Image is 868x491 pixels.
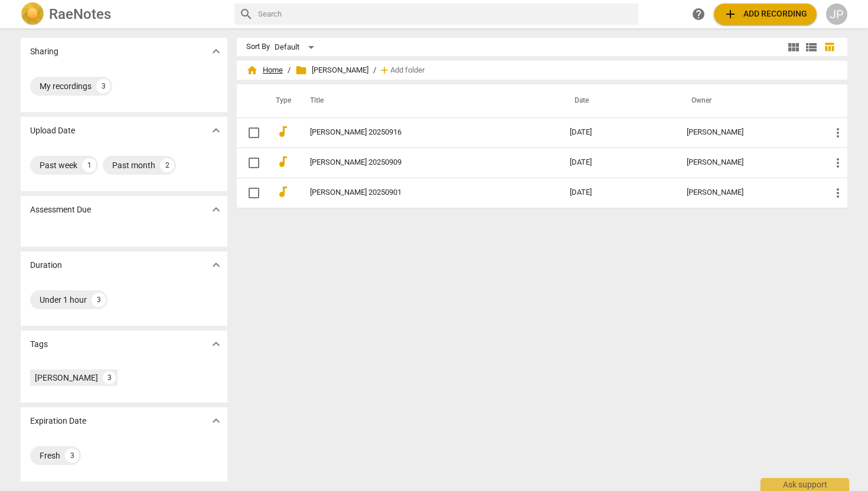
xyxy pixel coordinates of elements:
button: Show more [207,256,225,274]
a: [PERSON_NAME] 20250909 [310,158,527,167]
div: Past month [112,159,155,171]
div: My recordings [40,80,92,92]
span: Home [246,64,283,76]
span: audiotrack [276,125,290,139]
span: Add recording [723,7,807,21]
p: Duration [30,259,62,271]
p: Tags [30,338,48,351]
div: Past week [40,159,77,171]
button: Upload [714,4,817,25]
span: more_vert [831,126,845,140]
span: view_list [804,40,818,54]
a: [PERSON_NAME] 20250901 [310,188,527,197]
div: 3 [96,79,110,93]
span: add [723,7,738,21]
div: 2 [160,158,174,172]
p: Expiration Date [30,415,86,427]
div: [PERSON_NAME] [687,158,812,167]
span: expand_more [209,44,223,58]
span: audiotrack [276,185,290,199]
span: search [239,7,253,21]
button: List view [802,38,820,56]
input: Search [258,5,634,24]
th: Title [296,84,560,117]
img: Logo [21,2,44,26]
span: more_vert [831,186,845,200]
span: / [373,66,376,75]
div: 3 [103,371,116,384]
button: Show more [207,42,225,60]
span: help [691,7,706,21]
span: table_chart [824,41,835,53]
td: [DATE] [560,148,677,178]
div: [PERSON_NAME] [687,188,812,197]
div: Sort By [246,42,270,51]
span: add [378,64,390,76]
div: Default [275,38,318,57]
button: Table view [820,38,838,56]
button: Show more [207,201,225,218]
h2: RaeNotes [49,6,111,22]
div: Ask support [761,478,849,491]
span: [PERSON_NAME] [295,64,368,76]
a: Help [688,4,709,25]
th: Date [560,84,677,117]
div: [PERSON_NAME] [35,372,98,384]
div: 1 [82,158,96,172]
span: expand_more [209,414,223,428]
th: Type [266,84,296,117]
a: LogoRaeNotes [21,2,225,26]
span: view_module [787,40,801,54]
span: expand_more [209,202,223,217]
button: Show more [207,412,225,430]
span: folder [295,64,307,76]
span: expand_more [209,337,223,351]
th: Owner [677,84,821,117]
span: / [288,66,291,75]
a: [PERSON_NAME] 20250916 [310,128,527,137]
button: JP [826,4,847,25]
p: Sharing [30,45,58,58]
span: more_vert [831,156,845,170]
div: Under 1 hour [40,294,87,306]
p: Upload Date [30,125,75,137]
button: Show more [207,122,225,139]
span: expand_more [209,258,223,272]
div: 3 [92,293,106,307]
td: [DATE] [560,117,677,148]
p: Assessment Due [30,204,91,216]
div: [PERSON_NAME] [687,128,812,137]
div: Fresh [40,450,60,461]
span: Add folder [390,66,425,75]
td: [DATE] [560,178,677,208]
div: 3 [65,449,79,463]
button: Tile view [785,38,802,56]
span: audiotrack [276,155,290,169]
button: Show more [207,335,225,353]
span: home [246,64,258,76]
span: expand_more [209,123,223,138]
